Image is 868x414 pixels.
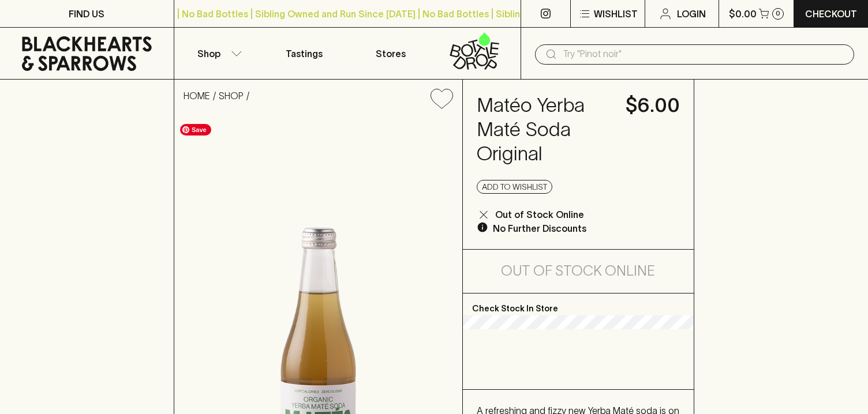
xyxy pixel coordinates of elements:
[347,28,434,79] a: Stores
[184,91,210,101] a: HOME
[219,91,244,101] a: SHOP
[286,47,323,61] p: Tastings
[495,208,584,221] p: Out of Stock Online
[594,7,638,21] p: Wishlist
[261,28,347,79] a: Tastings
[477,180,552,194] button: Add to wishlist
[776,10,780,17] p: 0
[69,7,104,21] p: FIND US
[197,47,220,61] p: Shop
[426,84,458,114] button: Add to wishlist
[376,47,406,61] p: Stores
[501,262,655,280] h5: Out of Stock Online
[563,45,845,63] input: Try "Pinot noir"
[477,93,612,166] h4: Matéo Yerba Maté Soda Original
[180,124,211,136] span: Save
[493,221,586,235] p: No Further Discounts
[174,28,261,79] button: Shop
[805,7,857,21] p: Checkout
[729,7,757,21] p: $0.00
[463,293,694,315] p: Check Stock In Store
[626,93,680,118] h4: $6.00
[677,7,706,21] p: Login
